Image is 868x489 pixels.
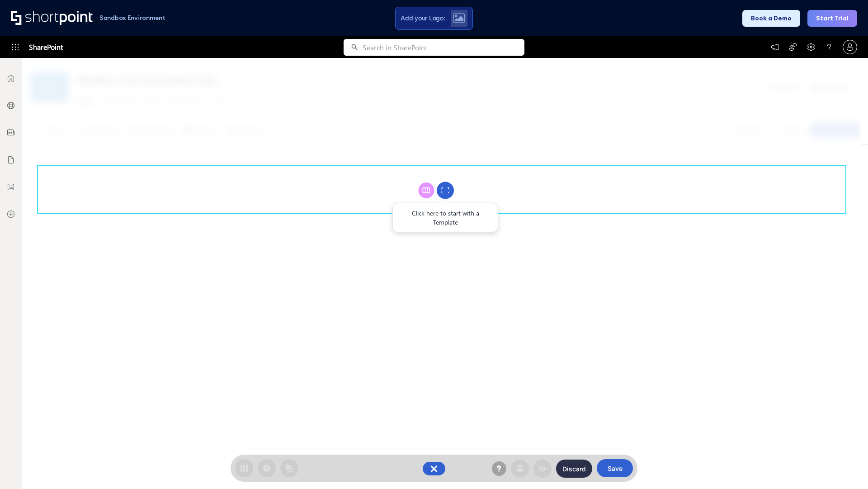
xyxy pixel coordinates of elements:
[453,13,465,23] img: Upload logo
[597,459,633,477] button: Save
[823,446,868,489] iframe: Chat Widget
[556,460,592,478] button: Discard
[29,36,63,58] span: SharePoint
[807,10,857,27] button: Start Trial
[401,14,445,22] span: Add your Logo:
[99,15,165,20] h1: Sandbox Environment
[742,10,800,27] button: Book a Demo
[363,39,524,56] input: Search in SharePoint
